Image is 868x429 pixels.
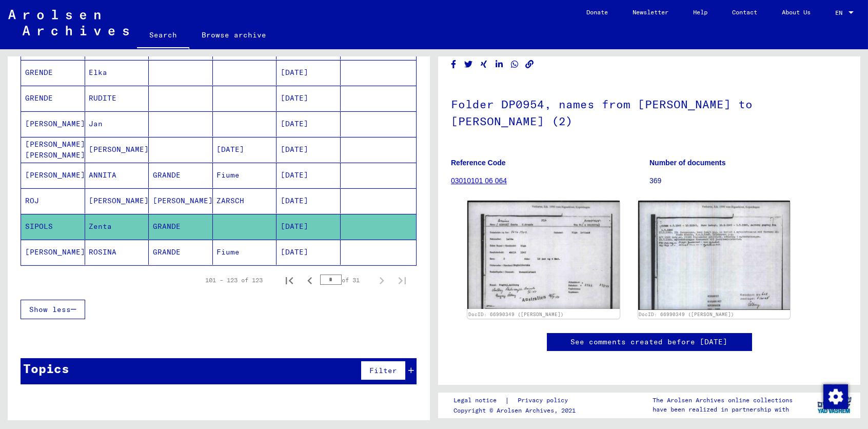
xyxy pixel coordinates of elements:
[649,175,847,186] p: 369
[213,240,277,265] mat-cell: Fiume
[451,159,506,167] b: Reference Code
[23,359,69,378] div: Topics
[277,163,341,188] mat-cell: [DATE]
[149,188,213,213] mat-cell: [PERSON_NAME]
[137,23,189,49] a: Search
[479,58,489,71] button: Share on Xing
[815,392,854,418] img: yv_logo.png
[653,396,793,405] p: The Arolsen Archives online collections
[494,58,505,71] button: Share on LinkedIn
[85,60,149,85] mat-cell: Elka
[361,361,406,380] button: Filter
[463,58,474,71] button: Share on Twitter
[300,270,320,290] button: Previous page
[277,86,341,111] mat-cell: [DATE]
[451,177,507,185] a: 03010101 06 064
[213,137,277,162] mat-cell: [DATE]
[638,201,791,310] img: 002.jpg
[524,58,535,71] button: Copy link
[277,188,341,213] mat-cell: [DATE]
[571,337,728,347] a: See comments created before [DATE]
[467,201,620,309] img: 001.jpg
[320,275,371,285] div: of 31
[21,300,85,319] button: Show less
[392,270,412,290] button: Last page
[149,214,213,239] mat-cell: GRANDE
[454,395,505,406] a: Legal notice
[277,111,341,136] mat-cell: [DATE]
[21,214,85,239] mat-cell: SIPOLS
[277,240,341,265] mat-cell: [DATE]
[21,86,85,111] mat-cell: GRENDE
[85,214,149,239] mat-cell: Zenta
[8,10,129,35] img: Arolsen_neg.svg
[85,188,149,213] mat-cell: [PERSON_NAME]
[653,405,793,414] p: have been realized in partnership with
[149,163,213,188] mat-cell: GRANDE
[454,395,581,406] div: |
[21,163,85,188] mat-cell: [PERSON_NAME]
[85,163,149,188] mat-cell: ANNITA
[510,395,581,406] a: Privacy policy
[213,163,277,188] mat-cell: Fiume
[189,23,279,47] a: Browse archive
[21,137,85,162] mat-cell: [PERSON_NAME] [PERSON_NAME]
[277,214,341,239] mat-cell: [DATE]
[454,406,581,415] p: Copyright © Arolsen Archives, 2021
[85,240,149,265] mat-cell: ROSINA
[468,311,564,317] a: DocID: 66990349 ([PERSON_NAME])
[639,311,734,317] a: DocID: 66990349 ([PERSON_NAME])
[448,58,459,71] button: Share on Facebook
[149,240,213,265] mat-cell: GRANDE
[85,111,149,136] mat-cell: Jan
[509,58,520,71] button: Share on WhatsApp
[85,86,149,111] mat-cell: RUDITE
[835,9,846,16] span: EN
[369,366,397,375] span: Filter
[21,188,85,213] mat-cell: ROJ
[277,137,341,162] mat-cell: [DATE]
[205,276,263,285] div: 101 – 123 of 123
[823,384,847,408] div: Change consent
[21,60,85,85] mat-cell: GRENDE
[21,111,85,136] mat-cell: [PERSON_NAME]
[85,137,149,162] mat-cell: [PERSON_NAME]
[823,384,848,409] img: Change consent
[213,188,277,213] mat-cell: ZARSCH
[279,270,300,290] button: First page
[649,159,726,167] b: Number of documents
[29,305,71,314] span: Show less
[451,81,847,143] h1: Folder DP0954, names from [PERSON_NAME] to [PERSON_NAME] (2)
[277,60,341,85] mat-cell: [DATE]
[21,240,85,265] mat-cell: [PERSON_NAME]
[371,270,392,290] button: Next page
